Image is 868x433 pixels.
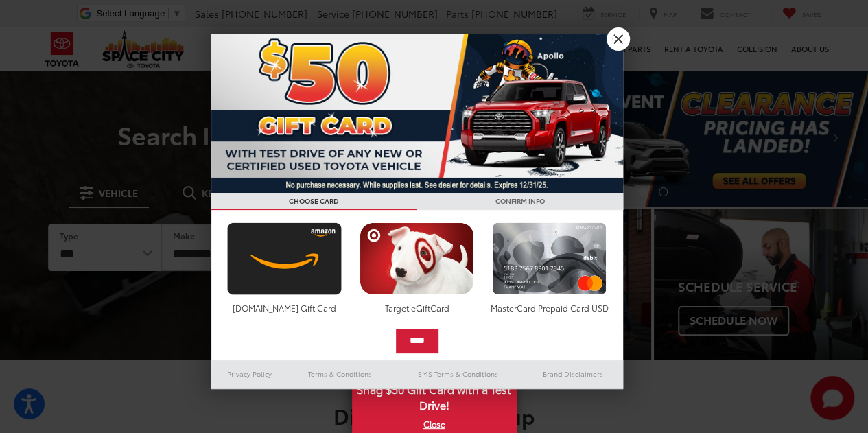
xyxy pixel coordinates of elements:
div: MasterCard Prepaid Card USD [489,302,610,314]
img: 53411_top_152338.jpg [211,34,623,193]
h3: CHOOSE CARD [211,193,417,210]
h3: CONFIRM INFO [417,193,623,210]
div: [DOMAIN_NAME] Gift Card [224,302,345,314]
img: targetcard.png [356,222,478,295]
span: Snag $50 Gift Card with a Test Drive! [353,375,515,417]
a: SMS Terms & Conditions [393,366,523,382]
a: Privacy Policy [211,366,288,382]
div: Target eGiftCard [356,302,478,314]
a: Terms & Conditions [288,366,392,382]
a: Brand Disclaimers [523,366,623,382]
img: amazoncard.png [224,222,345,295]
img: mastercard.png [489,222,610,295]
